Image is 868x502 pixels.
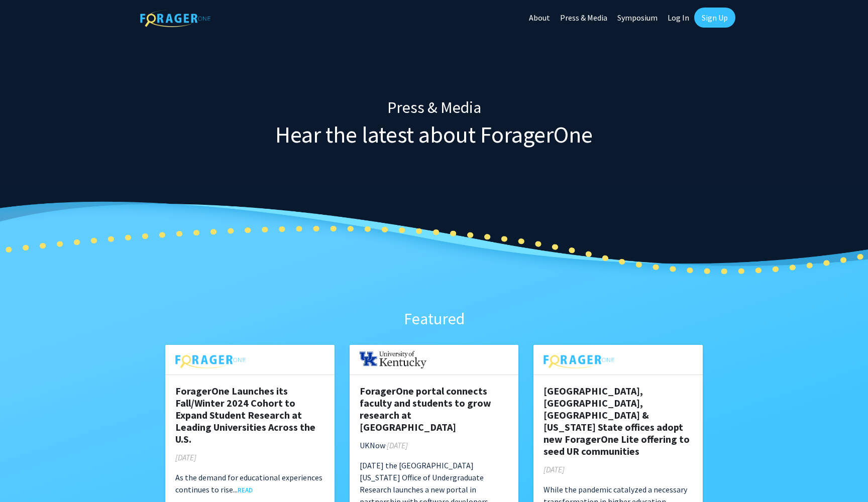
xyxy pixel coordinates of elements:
h3: Featured [165,309,703,328]
p: As the demand for educational experiences continues to rise... [175,471,324,495]
a: Sign Up [694,8,735,28]
h3: Press & Media [165,98,703,117]
img: ForagerOne Logo [140,10,210,27]
span: [DATE] [387,440,408,450]
h1: Hear the latest about ForagerOne [165,121,703,149]
iframe: Chat [8,457,43,494]
a: Opens in a new tab [238,486,253,494]
h5: ForagerOne Launches its Fall/Winter 2024 Cohort to Expand Student Research at Leading Universitie... [175,385,324,445]
img: foragerone-logo.png [544,351,614,368]
span: · [385,440,387,450]
p: UKNow [360,439,509,451]
img: UKY.png [360,351,426,368]
img: foragerone-logo.png [175,351,246,368]
span: [DATE] [544,464,565,474]
h5: [GEOGRAPHIC_DATA], [GEOGRAPHIC_DATA], [GEOGRAPHIC_DATA] & [US_STATE] State offices adopt new Fora... [544,385,693,457]
span: [DATE] [175,452,196,462]
h5: ForagerOne portal connects faculty and students to grow research at [GEOGRAPHIC_DATA] [360,385,509,433]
